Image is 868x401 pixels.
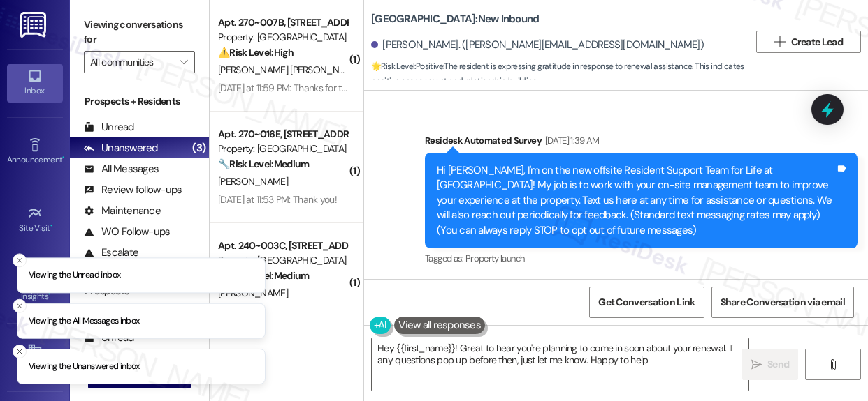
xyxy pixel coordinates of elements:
[29,315,140,327] p: Viewing the All Messages inbox
[13,345,27,358] button: Close toast
[29,269,120,282] p: Viewing the Unread inbox
[13,298,27,312] button: Close toast
[29,361,140,373] p: Viewing the Unanswered inbox
[13,253,27,267] button: Close toast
